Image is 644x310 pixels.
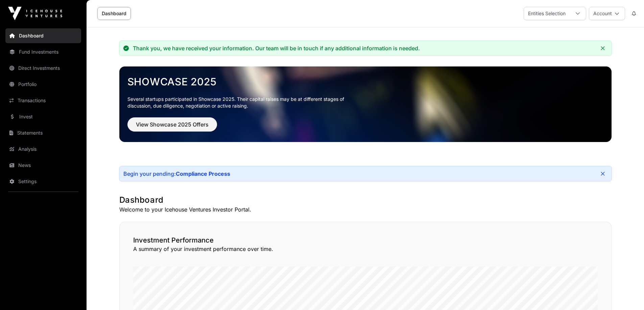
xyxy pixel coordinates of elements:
[5,77,81,92] a: Portfolio
[598,169,607,178] button: Close
[5,109,81,124] a: Invest
[8,7,62,20] img: Icehouse Ventures Logo
[133,245,598,253] p: A summary of your investment performance over time.
[5,174,81,189] a: Settings
[5,61,81,76] a: Direct Investments
[127,124,217,131] a: View Showcase 2025 Offers
[127,117,217,132] button: View Showcase 2025 Offers
[133,235,598,245] h2: Investment Performance
[5,28,81,43] a: Dashboard
[524,7,570,20] div: Entities Selection
[5,158,81,173] a: News
[589,7,625,20] button: Account
[5,45,81,59] a: Fund Investments
[136,120,209,129] span: View Showcase 2025 Offers
[133,45,420,52] div: Thank you, we have received your information. Our team will be in touch if any additional informa...
[5,142,81,157] a: Analysis
[97,7,131,20] a: Dashboard
[127,96,355,109] p: Several startups participated in Showcase 2025. Their capital raises may be at different stages o...
[119,195,612,205] h1: Dashboard
[127,76,603,88] a: Showcase 2025
[5,125,81,140] a: Statements
[119,66,612,142] img: Showcase 2025
[598,44,607,53] button: Close
[119,205,612,214] p: Welcome to your Icehouse Ventures Investor Portal.
[610,278,644,310] iframe: Chat Widget
[123,170,230,177] div: Begin your pending:
[5,93,81,108] a: Transactions
[176,170,230,177] a: Compliance Process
